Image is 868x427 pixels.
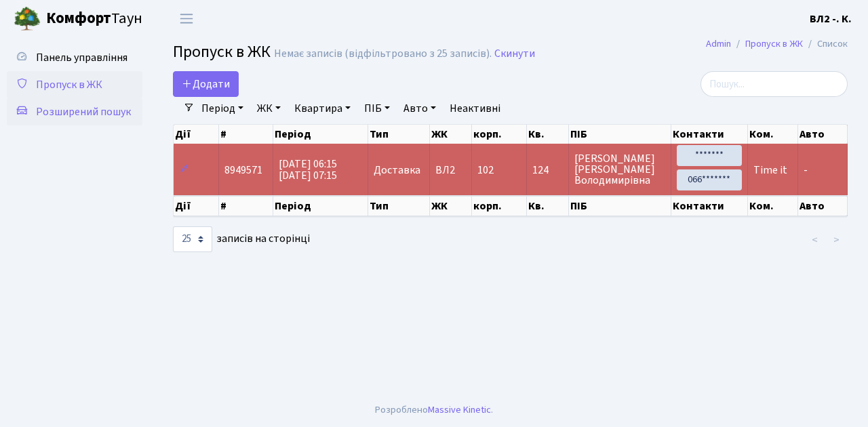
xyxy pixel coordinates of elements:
[798,125,848,144] th: Авто
[7,98,142,125] a: Розширений пошук
[170,7,203,30] button: Переключити навігацію
[472,196,527,216] th: корп.
[252,97,286,120] a: ЖК
[569,196,671,216] th: ПІБ
[173,71,239,97] a: Додати
[36,50,127,65] span: Панель управління
[472,125,527,144] th: корп.
[46,7,142,30] span: Таун
[748,196,798,216] th: Ком.
[173,226,310,252] label: записів на сторінці
[224,163,262,178] span: 8949571
[810,12,852,26] b: ВЛ2 -. К.
[273,125,369,144] th: Період
[289,97,356,120] a: Квартира
[527,196,569,216] th: Кв.
[36,104,131,119] span: Розширений пошук
[435,165,467,176] span: ВЛ2
[527,125,569,144] th: Кв.
[219,125,273,144] th: #
[804,163,808,178] span: -
[477,163,494,178] span: 102
[430,125,473,144] th: ЖК
[375,403,493,418] div: Розроблено .
[753,163,787,178] span: Time it
[368,196,429,216] th: Тип
[748,125,798,144] th: Ком.
[671,125,748,144] th: Контакти
[798,196,848,216] th: Авто
[671,196,748,216] th: Контакти
[14,5,41,33] img: logo.png
[7,44,142,71] a: Панель управління
[430,196,473,216] th: ЖК
[444,97,506,120] a: Неактивні
[46,7,111,29] b: Комфорт
[273,196,369,216] th: Період
[173,226,212,252] select: записів на сторінці
[686,30,868,58] nav: breadcrumb
[810,11,852,27] a: ВЛ2 -. К.
[569,125,671,144] th: ПІБ
[173,40,271,64] span: Пропуск в ЖК
[494,47,535,60] a: Скинути
[174,196,219,216] th: Дії
[745,37,803,51] a: Пропуск в ЖК
[803,37,848,52] li: Список
[398,97,441,120] a: Авто
[701,71,848,97] input: Пошук...
[274,47,492,60] div: Немає записів (відфільтровано з 25 записів).
[574,153,665,186] span: [PERSON_NAME] [PERSON_NAME] Володимирівна
[706,37,731,51] a: Admin
[374,165,420,176] span: Доставка
[368,125,429,144] th: Тип
[196,97,249,120] a: Період
[219,196,273,216] th: #
[182,77,230,91] span: Додати
[7,71,142,98] a: Пропуск в ЖК
[428,403,491,417] a: Massive Kinetic
[174,125,219,144] th: Дії
[279,157,337,183] span: [DATE] 06:15 [DATE] 07:15
[359,97,395,120] a: ПІБ
[532,165,563,176] span: 124
[36,77,102,92] span: Пропуск в ЖК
